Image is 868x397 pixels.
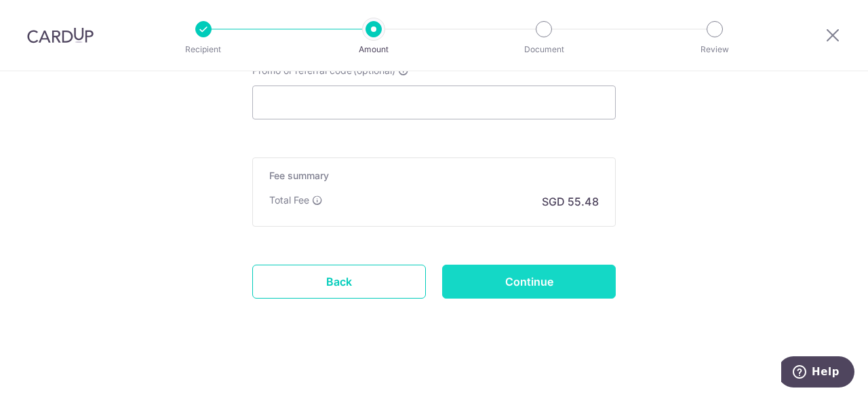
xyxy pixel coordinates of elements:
img: CardUp [27,27,94,43]
p: Total Fee [269,193,309,207]
p: Document [494,43,594,56]
iframe: Opens a widget where you can find more information [781,356,854,390]
p: SGD 55.48 [542,193,599,210]
p: Review [665,43,765,56]
p: Amount [323,43,424,56]
a: Back [252,265,426,299]
p: Recipient [153,43,254,56]
h5: Fee summary [269,169,599,183]
input: Continue [442,265,616,299]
